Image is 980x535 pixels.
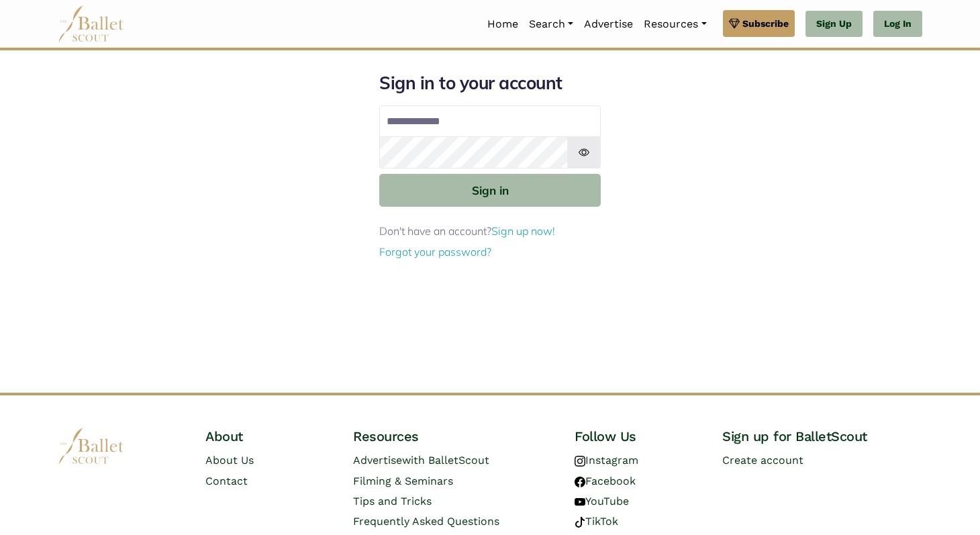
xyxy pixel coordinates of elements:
a: Search [524,10,579,38]
img: gem.svg [729,16,740,31]
h4: About [205,428,332,445]
a: Resources [638,10,712,38]
a: Filming & Seminars [353,475,453,487]
img: facebook logo [575,477,585,487]
p: Don't have an account? [379,223,601,240]
a: YouTube [575,495,629,507]
img: youtube logo [575,497,585,507]
h4: Resources [353,428,553,445]
a: Forgot your password? [379,245,491,258]
a: Instagram [575,454,638,467]
h4: Follow Us [575,428,701,445]
img: logo [58,428,125,465]
a: TikTok [575,515,618,528]
a: Home [482,10,524,38]
a: Sign up now! [491,224,555,238]
a: Advertise [579,10,638,38]
a: Tips and Tricks [353,495,432,507]
a: About Us [205,454,254,467]
h4: Sign up for BalletScout [722,428,922,445]
a: Log In [873,11,922,38]
span: Subscribe [742,16,789,31]
span: with BalletScout [402,454,489,467]
img: tiktok logo [575,517,585,528]
a: Subscribe [723,10,795,37]
a: Contact [205,475,248,487]
h1: Sign in to your account [379,72,601,95]
a: Frequently Asked Questions [353,515,499,528]
button: Sign in [379,174,601,207]
a: Advertisewith BalletScout [353,454,489,467]
img: instagram logo [575,456,585,467]
a: Facebook [575,475,636,487]
a: Sign Up [805,11,863,38]
a: Create account [722,454,803,467]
